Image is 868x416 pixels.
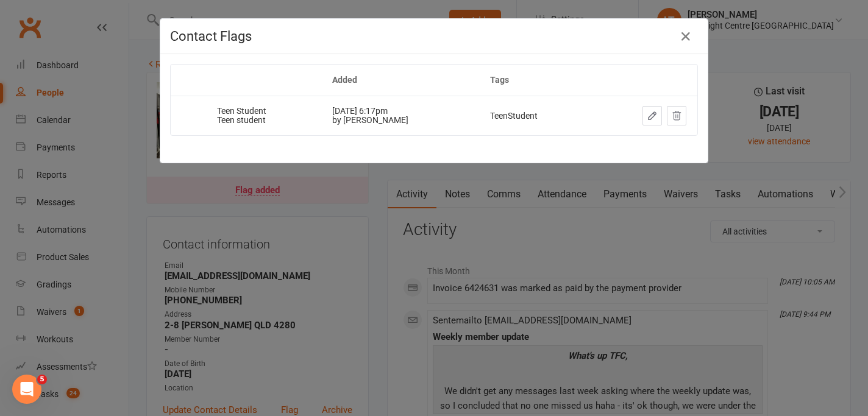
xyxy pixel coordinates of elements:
[667,106,686,125] button: Dismiss this flag
[37,375,47,384] span: 5
[479,96,591,135] td: TeenStudent
[217,106,266,116] span: Teen Student
[321,65,480,96] th: Added
[12,375,41,404] iframe: Intercom live chat
[170,29,698,44] h4: Contact Flags
[479,65,591,96] th: Tags
[321,96,480,135] td: [DATE] 6:17pm by [PERSON_NAME]
[217,116,310,125] div: Teen student
[676,27,695,46] button: Close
